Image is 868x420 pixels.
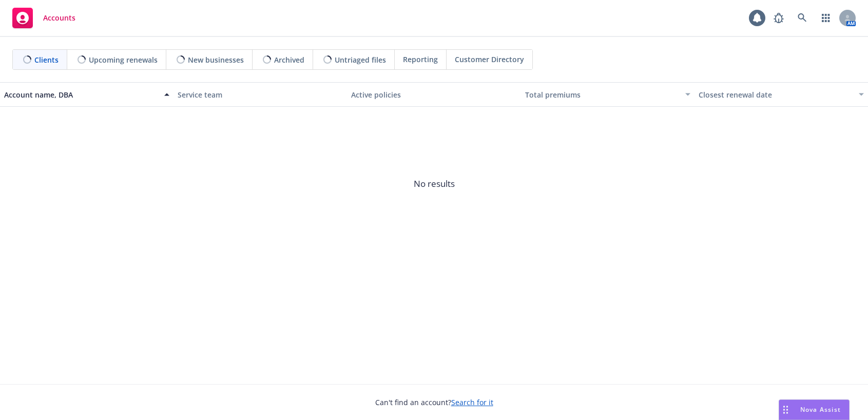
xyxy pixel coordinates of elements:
a: Search for it [451,397,493,407]
span: New businesses [188,54,244,65]
button: Closest renewal date [695,82,868,107]
div: Total premiums [525,89,679,100]
button: Nova Assist [779,399,850,420]
span: Archived [274,54,304,65]
button: Active policies [347,82,520,107]
a: Search [792,8,813,28]
div: Service team [178,89,343,100]
span: Customer Directory [455,54,524,65]
div: Active policies [351,89,516,100]
span: Can't find an account? [375,397,493,408]
div: Closest renewal date [699,89,853,100]
span: Upcoming renewals [89,54,158,65]
button: Total premiums [521,82,695,107]
a: Report a Bug [768,8,789,28]
div: Account name, DBA [4,89,158,100]
a: Switch app [816,8,836,28]
a: Accounts [8,4,80,32]
span: Reporting [403,54,438,65]
button: Service team [173,82,347,107]
span: Accounts [43,14,75,22]
span: Nova Assist [800,405,841,414]
span: Untriaged files [335,54,386,65]
div: Drag to move [779,400,792,419]
span: Clients [34,54,59,65]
